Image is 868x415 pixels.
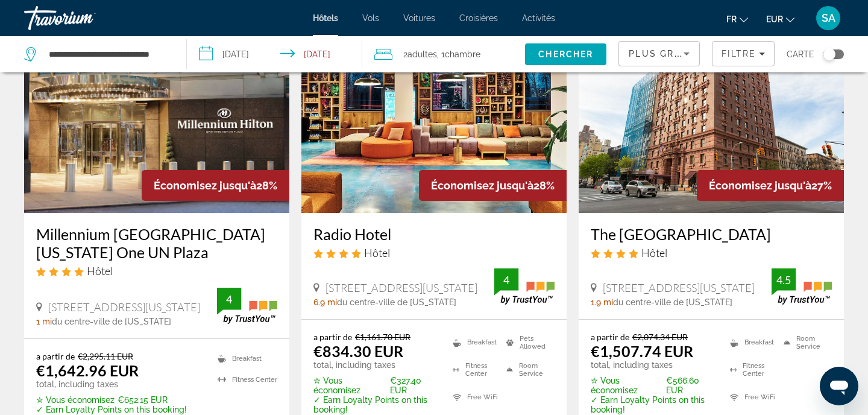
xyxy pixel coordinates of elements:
span: [STREET_ADDRESS][US_STATE] [325,281,477,294]
span: Économisez jusqu'à [431,179,533,192]
span: Économisez jusqu'à [154,179,256,192]
img: The Lucerne Hotel [579,20,844,213]
span: 1 mi [36,317,52,326]
span: Hôtel [87,264,113,277]
div: 4 star Hotel [313,246,555,259]
li: Breakfast [447,332,501,353]
del: €1,161.70 EUR [355,332,410,342]
div: 27% [697,170,844,201]
p: ✓ Earn Loyalty Points on this booking! [313,395,438,414]
a: Travorium [24,2,145,34]
li: Fitness Center [724,359,778,381]
div: 4 [217,292,241,306]
img: TrustYou guest rating badge [772,268,832,304]
li: Pets Allowed [500,332,555,353]
span: Chambre [445,49,480,59]
span: Carte [787,46,814,63]
span: , 1 [437,46,480,63]
button: Toggle map [814,49,844,60]
ins: €1,507.74 EUR [591,342,693,360]
span: Plus grandes économies [629,49,773,59]
span: du centre-ville de [US_STATE] [613,297,732,307]
span: fr [726,14,737,24]
div: 4 star Hotel [36,264,277,277]
span: du centre-ville de [US_STATE] [52,317,171,326]
del: €2,074.34 EUR [632,332,688,342]
span: a partir de [591,332,629,342]
button: Select check in and out date [187,36,362,72]
span: [STREET_ADDRESS][US_STATE] [48,300,200,314]
li: Room Service [778,332,832,353]
p: €652.15 EUR [36,395,187,405]
li: Breakfast [212,351,277,366]
img: TrustYou guest rating badge [217,288,277,323]
p: total, including taxes [36,379,187,389]
mat-select: Sort by [629,46,690,61]
ins: €1,642.96 EUR [36,361,139,379]
button: User Menu [813,5,844,31]
li: Breakfast [724,332,778,353]
p: ✓ Earn Loyalty Points on this booking! [36,405,187,414]
span: 1.9 mi [591,297,613,307]
a: Radio Hotel [313,225,555,243]
span: ✮ Vous économisez [36,395,115,405]
span: Chercher [538,49,593,59]
button: Filters [712,41,775,66]
li: Fitness Center [447,359,501,381]
a: The [GEOGRAPHIC_DATA] [591,225,832,243]
span: a partir de [313,332,352,342]
input: Search hotel destination [48,45,168,63]
span: Adultes [407,49,437,59]
span: EUR [766,14,783,24]
span: Hôtel [641,246,667,259]
button: Travelers: 2 adults, 0 children [362,36,525,72]
img: TrustYou guest rating badge [494,268,555,304]
div: 28% [419,170,567,201]
button: Change language [726,10,748,28]
a: Millennium [GEOGRAPHIC_DATA][US_STATE] One UN Plaza [36,225,277,261]
li: Fitness Center [212,372,277,387]
li: Free WiFi [724,387,778,408]
span: ✮ Vous économisez [313,376,387,395]
p: ✓ Earn Loyalty Points on this booking! [591,395,715,414]
a: Vols [362,13,379,23]
a: Voitures [403,13,435,23]
a: Hôtels [313,13,338,23]
del: €2,295.11 EUR [78,351,133,361]
p: €566.60 EUR [591,376,715,395]
li: Room Service [500,359,555,381]
p: €327.40 EUR [313,376,438,395]
span: du centre-ville de [US_STATE] [337,297,456,307]
img: Radio Hotel [301,20,567,213]
span: Économisez jusqu'à [709,179,811,192]
iframe: Bouton de lancement de la fenêtre de messagerie [820,367,858,405]
button: Change currency [766,10,794,28]
span: SA [822,12,835,24]
li: Free WiFi [447,387,501,408]
span: [STREET_ADDRESS][US_STATE] [603,281,755,294]
div: 4.5 [772,273,796,287]
span: 6.9 mi [313,297,337,307]
a: Croisières [459,13,498,23]
div: 28% [142,170,289,201]
p: total, including taxes [591,360,715,370]
span: a partir de [36,351,75,361]
p: total, including taxes [313,360,438,370]
span: 2 [403,46,437,63]
div: 4 [494,273,518,287]
span: Filtre [722,49,756,59]
a: Activités [522,13,555,23]
div: 4 star Hotel [591,246,832,259]
img: Millennium Hilton New York One UN Plaza [24,20,289,213]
